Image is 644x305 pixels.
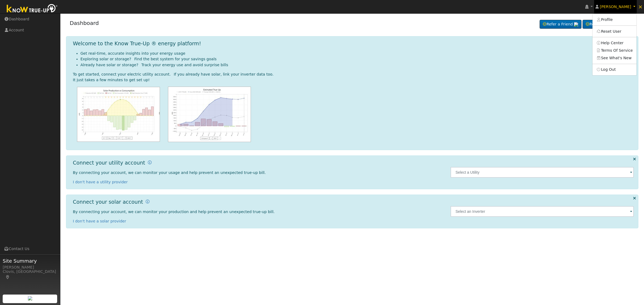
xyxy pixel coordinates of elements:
li: Exploring solar or storage? Find the best system for your savings goals [80,56,634,62]
h1: Connect your utility account [73,160,145,166]
a: Help Center [592,39,636,47]
a: Refer a Friend [540,20,581,29]
span: [PERSON_NAME] [600,5,631,9]
span: By connecting your account, we can monitor your production and help prevent an unexpected true-up... [73,210,275,214]
div: It just takes a few minutes to get set up! [73,77,634,83]
a: I don't have a solar provider [73,219,126,223]
div: To get started, connect your electric utility account. If you already have solar, link your inver... [73,72,634,77]
a: Map [5,275,10,279]
a: Reset User [592,28,636,35]
a: See What's New [592,54,636,62]
img: Know True-Up [4,3,60,15]
img: retrieve [574,22,578,27]
input: Select a Utility [451,167,634,178]
a: Log Out [592,66,636,73]
span: Site Summary [3,257,57,265]
li: Get real-time, accurate insights into your energy usage [80,51,634,56]
div: [PERSON_NAME] [3,265,57,270]
span: × [638,3,643,10]
div: Clovis, [GEOGRAPHIC_DATA] [3,269,57,280]
li: Already have solar or storage? Track your energy use and avoid surprise bills [80,62,634,68]
span: By connecting your account, we can monitor your usage and help prevent an unexpected true-up bill. [73,170,266,175]
img: retrieve [28,296,32,300]
h1: Connect your solar account [73,199,143,205]
a: Terms Of Service [592,47,636,54]
a: I don't have a utility provider [73,180,128,184]
a: Request a Cleaning [583,20,635,29]
a: Profile [592,16,636,24]
a: Dashboard [70,20,99,26]
h1: Welcome to the Know True-Up ® energy platform! [73,40,201,47]
input: Select an Inverter [451,206,634,217]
